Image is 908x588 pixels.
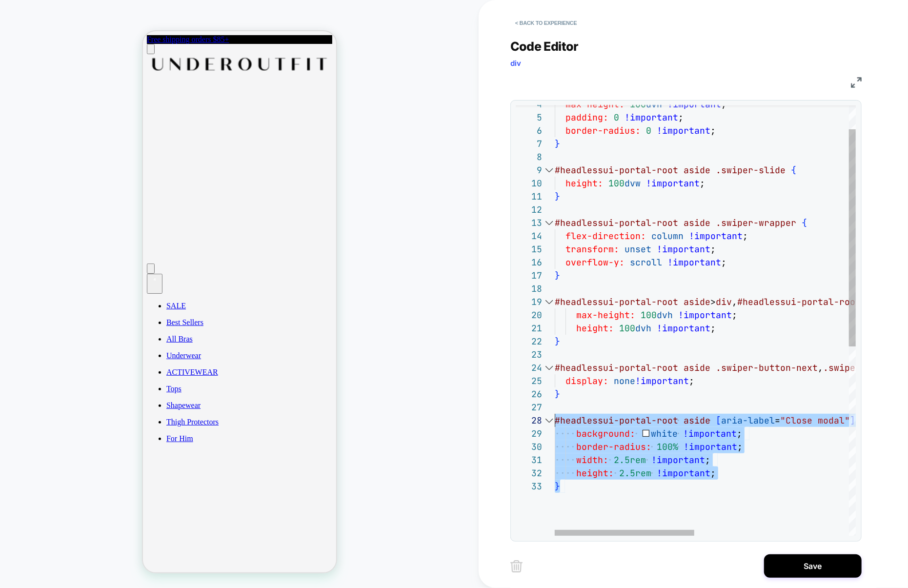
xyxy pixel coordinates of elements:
span: max-height: [576,309,635,321]
span: !important [657,323,710,334]
span: #headlessui-portal-root [555,217,678,228]
div: 21 [516,322,542,335]
span: aside [684,217,710,228]
div: 8 [516,150,542,163]
span: unset [625,243,651,255]
p: SALE [23,270,189,279]
a: ACTIVEWEAR [23,337,189,345]
span: Code Editor [510,39,579,54]
div: 7 [516,137,542,150]
div: 33 [516,480,542,493]
span: { [791,164,796,176]
span: height: [565,178,603,189]
span: dvh [657,309,673,321]
div: 4 [7,243,16,252]
p: Thigh Protectors [23,386,189,395]
span: width: [576,454,608,466]
span: 0 [646,125,651,136]
span: ; [678,112,684,123]
span: !important [651,454,705,466]
a: Underwear [23,320,189,329]
div: 10 [516,177,542,190]
span: > [710,296,716,307]
a: All Bras [23,304,189,312]
div: 24 [516,361,542,374]
span: ; [710,243,716,255]
div: 28 [516,414,542,427]
div: 23 [516,348,542,361]
p: Best Sellers [23,287,189,296]
a: Free shipping orders $85+ [4,4,86,12]
a: For Him [23,403,189,412]
span: #headlessui-portal-root [555,362,678,373]
span: ; [721,257,726,268]
span: 100 [619,323,635,334]
span: ; [710,323,716,334]
span: !important [635,375,689,386]
span: #headlessui-portal-root [555,296,678,307]
button: < Back to experience [510,15,582,31]
div: 6 [516,124,542,137]
div: 1 / 1 [4,4,198,13]
span: } [555,138,560,149]
span: } [555,336,560,347]
span: .swiper-button-next [716,362,818,373]
span: !important [625,112,678,123]
span: ; [732,309,737,321]
a: Shapewear [23,370,189,379]
div: 9 [516,163,542,177]
span: aside [684,362,710,373]
span: padding: [565,112,608,123]
span: { [802,217,807,228]
button: Open menu [4,13,12,23]
span: !important [684,441,737,452]
div: 25 [516,374,542,387]
span: 100 [641,309,657,321]
span: border-radius: [576,441,651,452]
span: .swiper-slide [716,164,786,176]
span: } [555,388,560,400]
div: 19 [516,295,542,308]
span: #headlessui-portal-root [555,164,678,176]
button: Open search [4,232,12,243]
span: ; [743,230,748,242]
span: 2.5rem [614,454,646,466]
span: background: [576,428,635,439]
span: !important [657,243,710,255]
div: 15 [516,243,542,256]
span: 2.5rem [619,467,651,479]
span: scroll [630,257,662,268]
span: !important [678,309,732,321]
div: 11 [516,190,542,203]
span: div [716,296,732,307]
span: !important [657,467,710,479]
span: "Close modal" [780,415,850,426]
span: !important [657,125,710,136]
img: fullscreen [851,77,862,88]
div: 20 [516,308,542,322]
span: [ [716,415,721,426]
div: 29 [516,427,542,440]
span: } [555,481,560,492]
span: aria-label [721,415,775,426]
div: 30 [516,440,542,453]
span: aside [684,296,710,307]
span: ; [700,178,705,189]
span: display: [565,375,608,386]
span: #headlessui-portal-root [737,296,861,307]
span: ; [737,441,743,452]
span: 0 [614,112,619,123]
button: Open cart [4,243,20,263]
span: } [555,191,560,202]
span: !important [689,230,743,242]
span: ; [737,428,743,439]
span: ; [710,125,716,136]
span: !important [667,257,721,268]
span: ; [710,467,716,479]
p: Tops [23,353,189,362]
span: border-radius: [565,125,641,136]
span: .swiper-wrapper [716,217,796,228]
div: 22 [516,335,542,348]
